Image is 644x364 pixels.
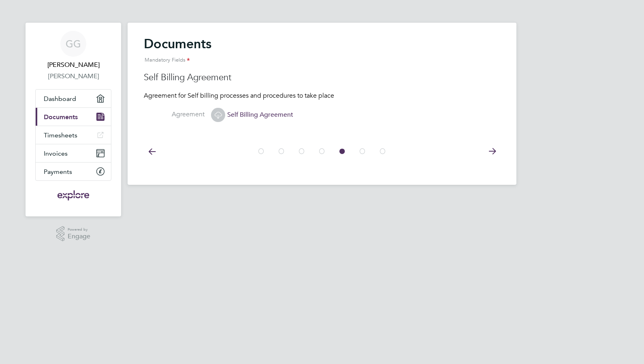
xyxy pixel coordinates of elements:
[35,31,111,70] a: GG[PERSON_NAME]
[35,189,111,202] a: Go to home page
[26,23,121,216] nav: Main navigation
[66,39,81,49] span: GG
[44,150,68,157] span: Invoices
[36,144,111,162] a: Invoices
[211,111,293,119] span: Self Billing Agreement
[35,71,111,81] a: [PERSON_NAME]
[36,163,111,180] a: Payments
[144,36,500,69] h2: Documents
[144,92,500,100] p: Agreement for Self billing processes and procedures to take place
[68,233,90,240] span: Engage
[68,226,90,233] span: Powered by
[144,110,205,119] label: Agreement
[44,168,72,176] span: Payments
[44,95,76,103] span: Dashboard
[44,113,78,121] span: Documents
[144,52,500,69] div: Mandatory Fields
[36,90,111,107] a: Dashboard
[57,189,90,202] img: exploregroup-logo-retina.png
[44,131,77,139] span: Timesheets
[144,72,500,84] h3: Self Billing Agreement
[36,108,111,126] a: Documents
[56,226,91,242] a: Powered byEngage
[36,126,111,144] a: Timesheets
[35,60,111,70] span: Giulio Garofalo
